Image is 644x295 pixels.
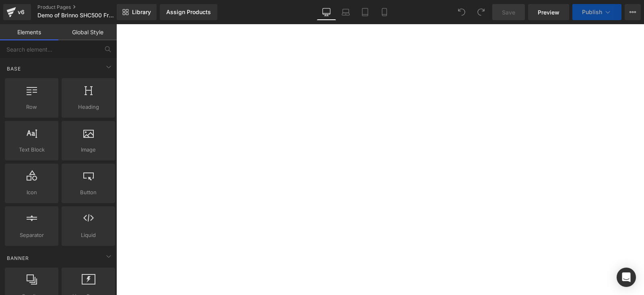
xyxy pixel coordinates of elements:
[58,24,117,40] a: Global Style
[538,8,559,17] span: Preview
[37,12,115,19] span: Demo of Brinno SHC500 Front Door Peephole Security Camera
[572,4,621,20] button: Publish
[473,4,489,20] button: Redo
[7,231,56,239] span: Separator
[64,231,113,239] span: Liquid
[454,4,470,20] button: Undo
[64,188,113,197] span: Button
[317,4,336,20] a: Desktop
[6,65,22,73] span: Base
[355,4,375,20] a: Tablet
[528,4,569,20] a: Preview
[7,145,56,154] span: Text Block
[64,103,113,111] span: Heading
[6,254,30,262] span: Banner
[375,4,394,20] a: Mobile
[3,4,31,20] a: v6
[64,145,113,154] span: Image
[625,4,641,20] button: More
[37,4,130,10] a: Product Pages
[132,8,151,16] span: Library
[7,188,56,197] span: Icon
[166,9,211,15] div: Assign Products
[16,7,26,17] div: v6
[7,103,56,111] span: Row
[336,4,355,20] a: Laptop
[617,268,636,287] div: Open Intercom Messenger
[502,8,515,17] span: Save
[117,4,157,20] a: New Library
[582,9,602,15] span: Publish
